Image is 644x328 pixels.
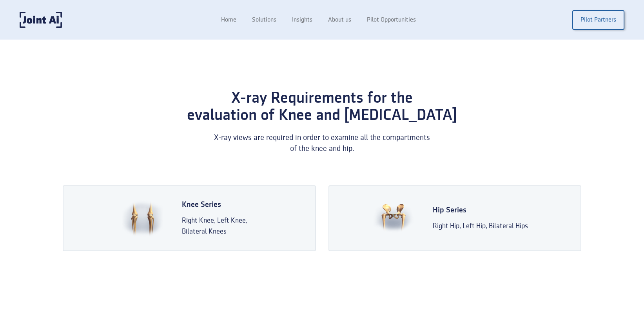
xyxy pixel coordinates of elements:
div: Right Knee, Left Knee, Bilateral Knees [182,215,247,237]
div: Knee Series [182,199,247,210]
a: Solutions [244,13,284,27]
a: Pilot Opportunities [359,13,424,27]
div: X-ray views are required in order to examine all the compartments of the knee and hip. [213,132,431,154]
div: X-ray Requirements for the evaluation of Knee and [MEDICAL_DATA] [167,90,478,124]
a: About us [320,13,359,27]
a: Pilot Partners [572,10,624,30]
a: home [20,12,62,28]
a: Insights [284,13,320,27]
a: Home [213,13,244,27]
div: Right Hip, Left Hip, Bilateral Hips [433,221,528,232]
div: Hip Series [433,205,528,216]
